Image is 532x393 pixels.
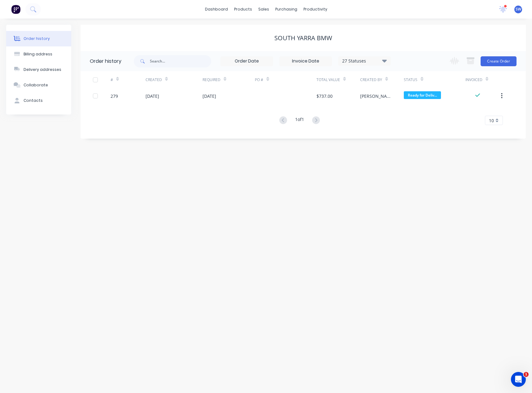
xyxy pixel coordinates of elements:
div: PO # [255,77,263,83]
div: Order history [90,58,121,65]
button: Billing address [6,46,71,62]
button: Order history [6,31,71,46]
div: Invoiced [465,77,482,83]
div: Created By [360,77,382,83]
div: $737.00 [316,93,333,99]
img: Factory [11,5,20,14]
div: # [111,71,146,88]
span: SW [516,6,521,12]
div: Delivery addresses [24,67,61,72]
span: Ready for Deliv... [404,91,441,99]
div: Created [146,77,162,83]
iframe: Intercom live chat [511,372,526,387]
button: Collaborate [6,77,71,93]
span: 10 [489,117,494,124]
div: Collaborate [24,82,48,88]
div: Order history [24,36,50,41]
div: Required [203,77,220,83]
div: [DATE] [203,93,216,99]
div: Status [404,77,417,83]
div: Created By [360,71,404,88]
div: Contacts [24,98,43,103]
div: productivity [300,5,330,14]
a: dashboard [202,5,231,14]
input: Invoice Date [280,57,332,66]
div: Billing address [24,51,52,57]
div: purchasing [272,5,300,14]
button: Create Order [481,56,517,66]
div: 1 of 1 [295,116,304,125]
div: products [231,5,255,14]
div: [PERSON_NAME] [360,93,391,99]
span: 1 [524,372,529,377]
div: # [111,77,113,83]
div: Total Value [316,71,360,88]
div: sales [255,5,272,14]
input: Order Date [221,57,273,66]
div: 279 [111,93,118,99]
div: PO # [255,71,316,88]
div: Required [203,71,255,88]
button: Delivery addresses [6,62,71,77]
div: Total Value [316,77,340,83]
div: South Yarra BMW [274,34,332,42]
button: Contacts [6,93,71,108]
div: [DATE] [146,93,159,99]
div: Status [404,71,465,88]
div: Invoiced [465,71,500,88]
input: Search... [150,55,211,67]
div: 27 Statuses [338,58,390,64]
div: Created [146,71,203,88]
